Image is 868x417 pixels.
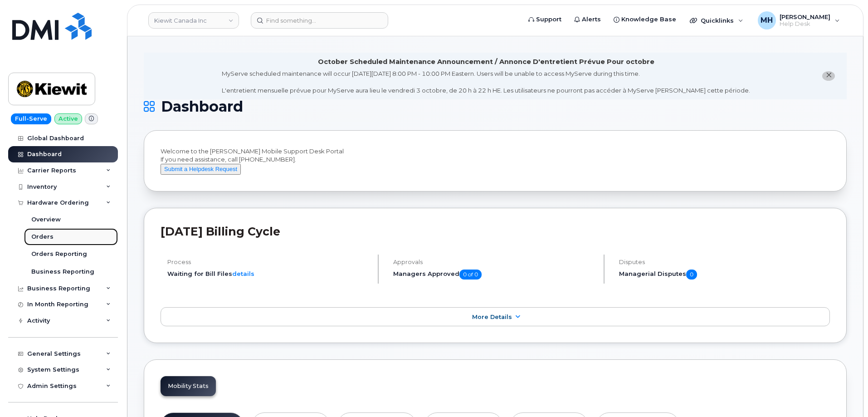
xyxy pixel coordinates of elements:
[161,225,830,238] h2: [DATE] Billing Cycle
[161,164,241,175] button: Submit a Helpdesk Request
[318,57,654,67] div: October Scheduled Maintenance Announcement / Annonce D'entretient Prévue Pour octobre
[822,71,835,81] button: close notification
[472,314,512,320] span: More Details
[167,259,370,265] h4: Process
[161,100,243,113] span: Dashboard
[459,270,482,280] span: 0 of 0
[222,69,750,95] div: MyServe scheduled maintenance will occur [DATE][DATE] 8:00 PM - 10:00 PM Eastern. Users will be u...
[393,259,596,265] h4: Approvals
[232,270,254,277] a: details
[619,259,830,265] h4: Disputes
[393,270,596,280] h5: Managers Approved
[167,270,370,278] li: Waiting for Bill Files
[161,165,241,172] a: Submit a Helpdesk Request
[619,270,830,280] h5: Managerial Disputes
[161,147,830,175] div: Welcome to the [PERSON_NAME] Mobile Support Desk Portal If you need assistance, call [PHONE_NUMBER].
[686,270,697,280] span: 0
[829,378,861,410] iframe: Messenger Launcher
